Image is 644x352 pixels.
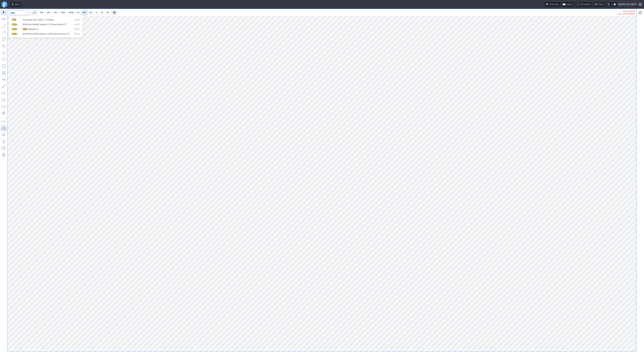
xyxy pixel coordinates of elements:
a: W [99,10,105,15]
span: [PERSON_NAME] Square Credit Opportunities ETF [23,33,70,35]
span: 2H [83,11,86,14]
span: 4H [89,11,92,14]
button: Search [25,10,30,15]
a: 1M [38,10,45,15]
a: Finviz.com [1,1,7,7]
a: 5M [52,10,59,15]
span: H [16,28,18,30]
button: Chart tour [544,2,560,7]
a: 4H [88,10,94,15]
button: Anchored VWAP [1,110,6,116]
input: Search [9,10,30,15]
button: Layout [561,2,574,7]
span: 15M [60,11,65,14]
span: 5M [53,11,57,14]
button: Remove all autosaved drawings [1,152,6,158]
span: PSQ [12,23,16,26]
button: Polygon [1,63,6,69]
button: Settings [612,2,617,7]
button: Drawings Autosave: On [1,125,6,131]
span: NYSE [74,18,80,21]
span: 1H [77,11,79,14]
span: NYSE [74,33,80,35]
div: Search [9,16,83,38]
a: D [94,10,99,15]
button: XABCD [1,70,6,76]
span: PSQ [12,28,16,30]
span: D [96,11,97,14]
button: Text [1,77,6,82]
span: Share [598,3,603,6]
button: Drawing mode: Single [1,119,6,124]
button: Mouse [1,10,6,15]
span: -0.44 (0.88%) [621,13,635,15]
button: Hide drawings [1,132,6,137]
span: ProShares Short QQQ -1x Shares [23,18,54,21]
button: Full screen [575,2,592,7]
button: Portfolio watchlist [638,10,643,15]
button: Share [593,2,605,7]
span: [PERSON_NAME] Square CLO Senior Debt ETF [23,23,67,26]
button: Rectangle [1,37,6,42]
span: [DATE] 3:57 AM ET [618,3,637,6]
button: Fibonacci retracements [1,97,6,102]
span: PSQ [12,18,16,21]
span: Full screen [580,3,590,6]
a: 3M [45,10,52,15]
span: PSQ [12,33,16,35]
span: W [101,11,103,14]
button: Rotated rectangle [1,43,6,49]
button: Ideas [10,2,21,7]
button: Lock drawings [1,139,6,144]
span: M [107,11,109,14]
a: 2H [81,10,87,15]
span: Holdings Inc [27,28,38,30]
button: Arrow [1,30,6,35]
button: Line [1,23,6,29]
span: 1M [40,11,43,14]
span: O [16,33,18,35]
button: Add note [1,146,6,151]
span: 30M [68,11,73,14]
span: Layout [566,3,573,6]
span: 3M [46,11,50,14]
span: PSQ [23,28,27,30]
span: NYSE [74,23,80,26]
button: Triangle [1,50,6,55]
button: Interval [32,10,37,15]
button: Range [112,10,117,15]
button: Position [1,104,6,109]
span: A [16,23,17,26]
button: Measure [1,16,6,22]
span: Ideas [15,3,20,6]
a: M [105,10,110,15]
button: Toggle dark mode [606,2,611,7]
a: 15M [59,10,67,15]
button: Ellipse [1,57,6,62]
p: -2.35 (4.53%) [619,10,635,12]
a: 1H [75,10,81,15]
button: Brush [1,84,6,89]
span: NYSE [74,28,80,31]
a: 30M [67,10,75,15]
span: Chart tour [549,3,559,6]
button: Elliott waves [1,90,6,96]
